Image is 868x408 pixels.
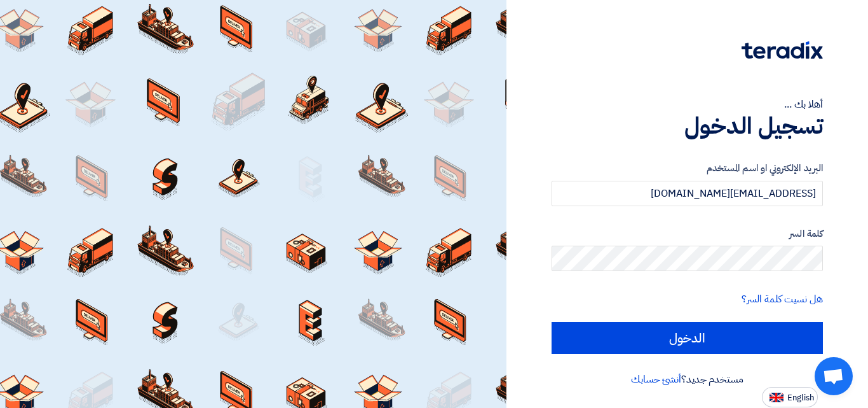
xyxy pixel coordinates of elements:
[552,97,823,112] div: أهلا بك ...
[742,41,823,59] img: Teradix logo
[787,393,814,402] span: English
[552,181,823,206] input: أدخل بريد العمل الإلكتروني او اسم المستخدم الخاص بك ...
[815,357,853,395] div: Open chat
[552,372,823,387] div: مستخدم جديد؟
[552,112,823,140] h1: تسجيل الدخول
[742,292,823,307] a: هل نسيت كلمة السر؟
[631,372,681,387] a: أنشئ حسابك
[552,322,823,354] input: الدخول
[762,387,818,407] button: English
[552,227,823,241] label: كلمة السر
[770,393,783,402] img: en-US.png
[552,161,823,176] label: البريد الإلكتروني او اسم المستخدم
